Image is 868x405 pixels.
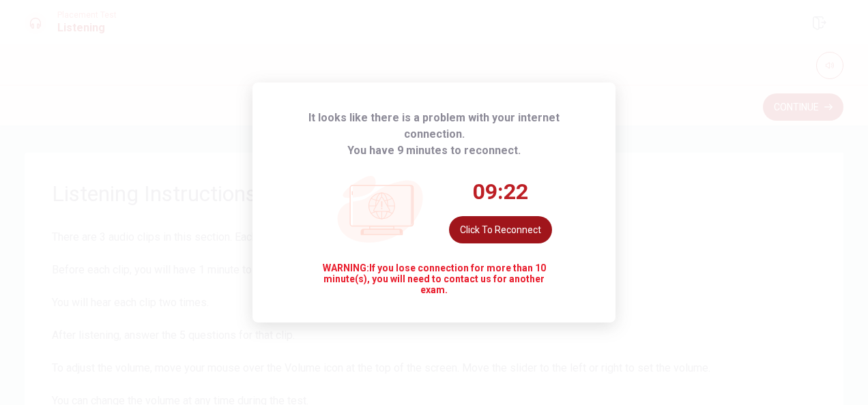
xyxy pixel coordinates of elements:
[449,216,552,243] button: Click to reconnect
[347,142,521,159] span: You have 9 minutes to reconnect.
[316,262,552,295] span: If you lose connection for more than 10 minute(s), you will need to contact us for another exam.
[280,110,588,142] span: It looks like there is a problem with your internet connection.
[323,262,369,273] strong: WARNING:
[473,178,528,205] span: 09:22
